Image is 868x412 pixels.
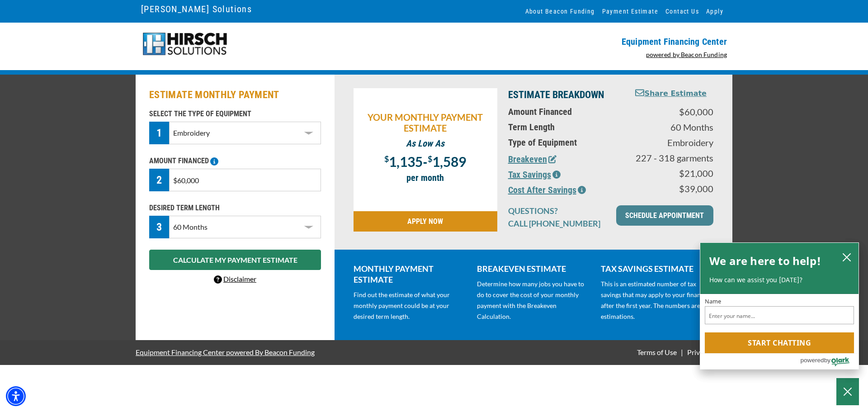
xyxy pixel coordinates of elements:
p: per month [358,172,493,183]
div: Accessibility Menu [6,386,26,406]
a: Powered by Olark [800,354,859,369]
p: Embroidery [634,137,713,148]
input: $ [169,169,321,191]
button: Start chatting [705,332,854,353]
h2: We are here to help! [709,252,821,270]
p: As Low As [358,138,493,149]
span: $ [384,154,389,164]
p: ESTIMATE BREAKDOWN [508,88,623,102]
p: 60 Months [634,122,713,133]
a: Equipment Financing Center powered By Beacon Funding - open in a new tab [136,341,315,363]
p: 227 - 318 garments [634,152,713,163]
label: Name [705,298,854,304]
p: $39,000 [634,183,713,194]
span: powered [800,355,824,366]
p: Determine how many jobs you have to do to cover the cost of your monthly payment with the Breakev... [477,279,590,322]
div: 1 [149,122,169,144]
input: Name [705,306,854,324]
div: 3 [149,216,169,238]
p: MONTHLY PAYMENT ESTIMATE [354,263,466,285]
a: Terms of Use - open in a new tab [635,348,679,356]
a: Disclaimer [214,275,256,283]
p: SELECT THE TYPE OF EQUIPMENT [149,109,321,119]
span: 1,135 [389,153,423,170]
span: by [824,355,830,366]
p: Equipment Financing Center [439,36,727,47]
h2: ESTIMATE MONTHLY PAYMENT [149,88,321,102]
p: $21,000 [634,168,713,179]
p: BREAKEVEN ESTIMATE [477,263,590,274]
button: close chatbox [840,251,854,263]
a: [PERSON_NAME] Solutions [141,1,252,17]
p: QUESTIONS? [508,205,605,216]
a: SCHEDULE APPOINTMENT [616,205,713,226]
p: Term Length [508,122,623,133]
button: CALCULATE MY PAYMENT ESTIMATE [149,250,321,270]
p: AMOUNT FINANCED [149,156,321,166]
div: 2 [149,169,169,191]
p: This is an estimated number of tax savings that may apply to your financing after the first year.... [601,279,713,322]
div: olark chatbox [700,242,859,370]
p: - [358,153,493,168]
button: Breakeven [508,152,557,166]
p: CALL [PHONE_NUMBER] [508,218,605,229]
span: 1,589 [432,153,466,170]
a: APPLY NOW [354,211,497,232]
a: powered by Beacon Funding - open in a new tab [646,51,727,58]
p: YOUR MONTHLY PAYMENT ESTIMATE [358,112,493,133]
span: | [681,348,683,356]
button: Tax Savings [508,168,561,181]
button: Cost After Savings [508,183,586,197]
p: Type of Equipment [508,137,623,148]
button: Close Chatbox [836,378,859,405]
span: $ [428,154,432,164]
p: Find out the estimate of what your monthly payment could be at your desired term length. [354,289,466,322]
p: DESIRED TERM LENGTH [149,203,321,213]
img: logo [141,32,228,57]
p: Amount Financed [508,106,623,117]
p: $60,000 [634,106,713,117]
a: Privacy Policy - open in a new tab [685,348,732,356]
p: TAX SAVINGS ESTIMATE [601,263,713,274]
button: Share Estimate [635,88,707,99]
p: How can we assist you [DATE]? [709,275,849,284]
